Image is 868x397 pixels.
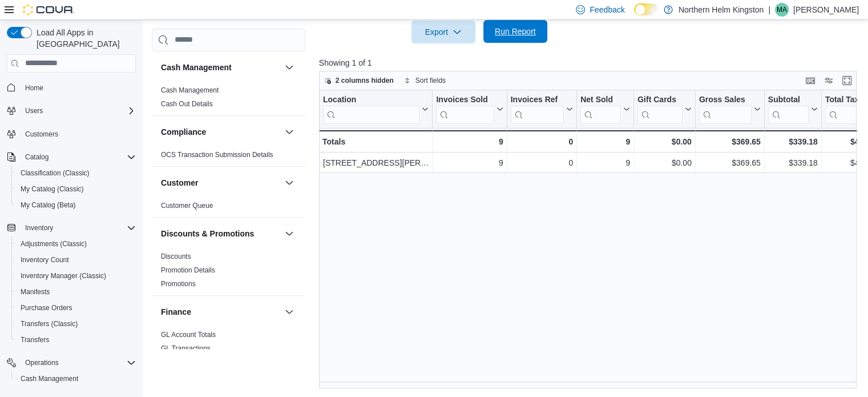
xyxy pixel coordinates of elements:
p: [PERSON_NAME] [793,3,859,17]
a: Promotions [161,280,196,288]
button: Inventory Count [11,252,140,268]
div: $339.18 [768,156,818,170]
span: My Catalog (Classic) [21,185,84,194]
span: 2 columns hidden [336,76,394,85]
span: Classification (Classic) [21,169,90,178]
a: Manifests [16,285,54,299]
span: GL Transactions [161,344,211,353]
h3: Customer [161,177,198,189]
span: Cash Management [161,86,219,95]
button: Transfers (Classic) [11,316,140,332]
span: Adjustments (Classic) [16,237,136,251]
div: Gross Sales [699,94,752,105]
a: Cash Management [16,372,83,386]
button: Inventory Manager (Classic) [11,268,140,284]
a: Transfers (Classic) [16,317,82,331]
a: Purchase Orders [16,301,77,315]
button: My Catalog (Classic) [11,181,140,197]
button: Compliance [161,126,280,138]
button: Cash Management [282,61,296,74]
a: Promotion Details [161,266,215,274]
div: 9 [436,156,503,170]
button: 2 columns hidden [320,74,398,87]
div: Totals [322,135,429,149]
span: OCS Transaction Submission Details [161,150,273,159]
a: Classification (Classic) [16,166,94,180]
a: My Catalog (Classic) [16,182,88,196]
span: Inventory Manager (Classic) [16,269,136,283]
button: Invoices Sold [436,94,503,123]
button: Adjustments (Classic) [11,236,140,252]
div: [STREET_ADDRESS][PERSON_NAME] - [GEOGRAPHIC_DATA] [323,156,429,170]
a: Discounts [161,252,191,260]
span: Transfers [16,333,136,347]
button: Transfers [11,332,140,348]
button: Operations [21,356,63,370]
span: Cash Management [16,372,136,386]
span: Discounts [161,252,191,261]
button: Net Sold [580,94,630,123]
button: Classification (Classic) [11,165,140,181]
div: Invoices Ref [510,94,563,123]
div: Discounts & Promotions [152,250,305,295]
div: Finance [152,328,305,360]
span: Load All Apps in [GEOGRAPHIC_DATA] [32,27,136,50]
span: Customer Queue [161,201,213,210]
div: Location [323,94,419,105]
div: Invoices Ref [510,94,563,105]
button: Export [411,21,475,43]
span: Cash Out Details [161,99,213,109]
span: Cash Management [21,374,78,383]
span: Catalog [21,150,136,164]
span: Inventory [21,221,136,235]
span: Transfers (Classic) [21,319,78,328]
h3: Finance [161,306,191,318]
h3: Discounts & Promotions [161,228,254,239]
div: 0 [510,135,572,149]
span: Customers [21,127,136,141]
a: Transfers [16,333,54,347]
div: Cash Management [152,83,305,115]
span: Operations [25,358,59,367]
button: Customer [161,177,280,189]
a: Cash Out Details [161,100,213,108]
span: Home [25,83,43,93]
button: Display options [822,74,835,87]
a: Customers [21,127,63,141]
button: Cash Management [161,62,280,73]
span: My Catalog (Classic) [16,182,136,196]
div: Subtotal [768,94,809,123]
div: Net Sold [580,94,621,123]
button: Inventory [2,220,140,236]
button: Keyboard shortcuts [804,74,817,87]
div: Location [323,94,419,123]
span: Inventory Count [21,255,69,264]
span: Catalog [25,153,49,162]
button: My Catalog (Beta) [11,197,140,213]
span: Manifests [21,287,50,296]
div: $339.18 [768,135,818,149]
button: Operations [2,355,140,371]
span: Customers [25,130,58,139]
div: Customer [152,199,305,217]
button: Run Report [483,20,547,43]
span: Purchase Orders [21,303,72,312]
button: Home [2,79,140,96]
button: Finance [282,305,296,319]
span: Purchase Orders [16,301,136,315]
div: Gift Cards [637,94,683,105]
span: Inventory Manager (Classic) [21,271,106,280]
a: OCS Transaction Submission Details [161,151,273,159]
button: Gift Cards [637,94,692,123]
span: Inventory [25,223,53,232]
span: Dark Mode [634,15,635,16]
span: Adjustments (Classic) [21,239,87,248]
div: Net Sold [580,94,621,105]
span: My Catalog (Beta) [16,198,136,212]
span: Export [418,21,469,43]
div: Gift Card Sales [637,94,683,123]
button: Location [323,94,429,123]
div: $369.65 [699,135,761,149]
span: Manifests [16,285,136,299]
div: Invoices Sold [436,94,494,105]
